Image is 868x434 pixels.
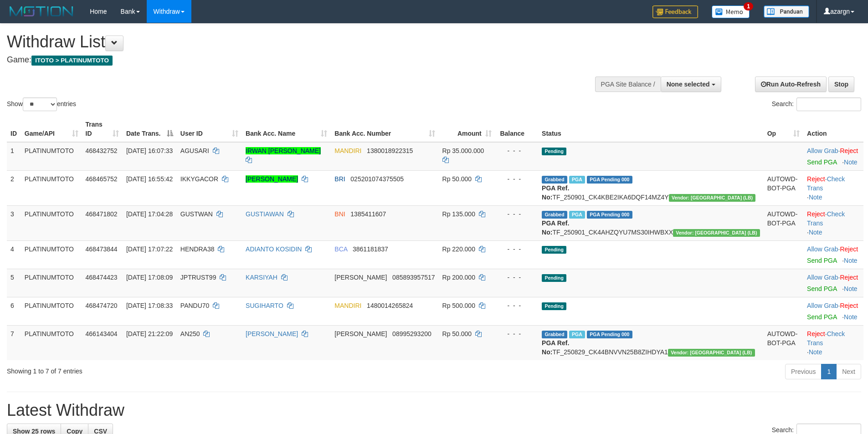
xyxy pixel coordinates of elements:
[840,245,858,253] a: Reject
[807,245,840,253] span: ·
[542,302,566,310] span: Pending
[803,240,863,269] td: ·
[499,273,534,282] div: - - -
[180,210,213,218] span: GUSTWAN
[86,245,118,253] span: 468473844
[538,325,764,360] td: TF_250829_CK44BNVVN25B8ZIHDYA1
[569,331,585,338] span: Marked by azaksrplatinum
[7,240,21,269] td: 4
[442,302,475,309] span: Rp 500.000
[807,330,845,347] a: Check Trans
[803,325,863,360] td: · ·
[353,245,388,253] span: Copy 3861181837 to clipboard
[595,77,661,92] div: PGA Site Balance /
[334,302,361,309] span: MANDIRI
[764,325,803,360] td: AUTOWD-BOT-PGA
[764,116,803,142] th: Op: activate to sort column ascending
[844,158,858,166] a: Note
[21,297,82,325] td: PLATINUMTOTO
[764,5,809,18] img: panduan.png
[334,147,361,154] span: MANDIRI
[807,302,840,309] span: ·
[242,116,331,142] th: Bank Acc. Name: activate to sort column ascending
[744,2,753,10] span: 1
[844,285,858,292] a: Note
[334,210,345,218] span: BNI
[840,147,858,154] a: Reject
[755,77,827,92] a: Run Auto-Refresh
[809,229,822,236] a: Note
[7,116,21,142] th: ID
[807,147,838,154] a: Allow Grab
[542,176,567,184] span: Grabbed
[21,325,82,360] td: PLATINUMTOTO
[807,330,825,337] a: Reject
[246,274,277,281] a: KARSIYAH
[21,116,82,142] th: Game/API: activate to sort column ascending
[180,245,215,253] span: HENDRA38
[807,302,838,309] a: Allow Grab
[807,210,845,227] a: Check Trans
[86,274,118,281] span: 468474423
[542,184,569,201] b: PGA Ref. No:
[807,175,845,192] a: Check Trans
[367,147,413,154] span: Copy 1380018922315 to clipboard
[542,220,569,236] b: PGA Ref. No:
[542,246,566,254] span: Pending
[538,205,764,240] td: TF_250901_CK4AHZQYU7MS30IHWBXX
[7,142,21,171] td: 1
[334,274,387,281] span: [PERSON_NAME]
[499,146,534,155] div: - - -
[442,245,475,253] span: Rp 220.000
[7,33,570,51] h1: Withdraw List
[844,313,858,321] a: Note
[809,348,822,356] a: Note
[7,5,76,18] img: MOTION_logo.png
[123,116,177,142] th: Date Trans.: activate to sort column descending
[542,211,567,219] span: Grabbed
[86,330,118,337] span: 466143404
[442,210,475,218] span: Rp 135.000
[180,147,209,154] span: AGUSARI
[21,240,82,269] td: PLATINUMTOTO
[246,147,321,154] a: IRWAN [PERSON_NAME]
[587,211,632,219] span: PGA Pending
[334,245,347,253] span: BCA
[21,170,82,205] td: PLATINUMTOTO
[796,97,861,111] input: Search:
[542,274,566,282] span: Pending
[246,210,284,218] a: GUSTIAWAN
[246,302,283,309] a: SUGIHARTO
[180,302,210,309] span: PANDU70
[844,257,858,264] a: Note
[331,116,438,142] th: Bank Acc. Number: activate to sort column ascending
[542,331,567,338] span: Grabbed
[807,274,840,281] span: ·
[587,331,632,338] span: PGA Pending
[542,148,566,155] span: Pending
[803,269,863,297] td: ·
[538,116,764,142] th: Status
[807,158,837,166] a: Send PGA
[499,301,534,310] div: - - -
[828,77,854,92] a: Stop
[499,245,534,254] div: - - -
[367,302,413,309] span: Copy 1480014265824 to clipboard
[86,302,118,309] span: 468474720
[350,210,386,218] span: Copy 1385411607 to clipboard
[668,349,755,357] span: Vendor URL: https://dashboard.q2checkout.com/secure
[21,142,82,171] td: PLATINUMTOTO
[803,297,863,325] td: ·
[538,170,764,205] td: TF_250901_CK4KBE2IKA6DQF14MZ4Y
[442,330,472,337] span: Rp 50.000
[180,175,218,183] span: IKKYGACOR
[587,176,632,184] span: PGA Pending
[803,116,863,142] th: Action
[7,269,21,297] td: 5
[7,401,861,419] h1: Latest Withdraw
[23,97,57,111] select: Showentries
[86,175,118,183] span: 468465752
[669,194,756,202] span: Vendor URL: https://dashboard.q2checkout.com/secure
[442,147,484,154] span: Rp 35.000.000
[126,302,173,309] span: [DATE] 17:08:33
